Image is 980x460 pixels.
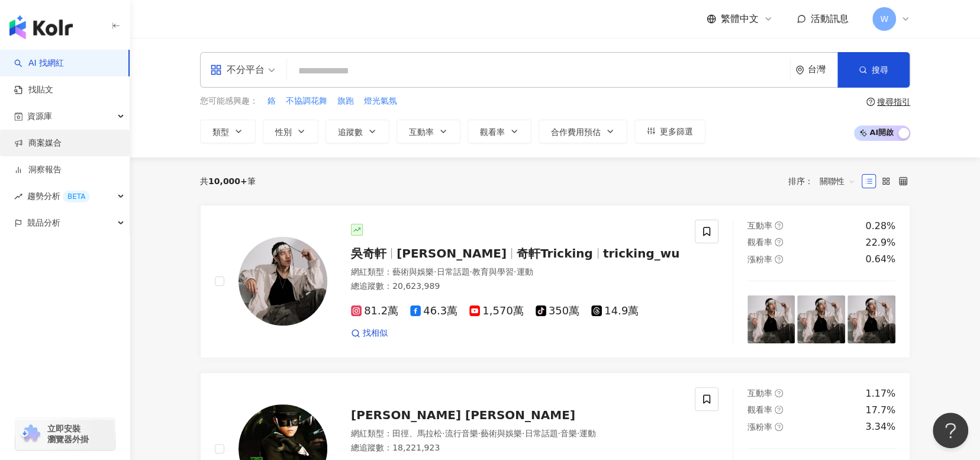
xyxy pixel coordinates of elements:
span: 藝術與娛樂 [481,429,522,438]
span: 奇軒Tricking [517,246,593,260]
span: 田徑、馬拉松 [392,429,442,438]
span: 類型 [212,127,229,137]
span: 趨勢分析 [27,183,90,210]
span: 10,000+ [208,176,247,186]
span: 鉻 [267,95,276,107]
button: 不協調花舞 [285,95,328,108]
div: 17.7% [865,404,895,417]
span: environment [795,66,804,75]
img: post-image [797,295,845,343]
div: 不分平台 [210,60,265,79]
div: 22.9% [865,236,895,249]
a: 找貼文 [14,84,53,96]
a: chrome extension立即安裝 瀏覽器外掛 [15,418,115,450]
span: 流行音樂 [444,429,478,438]
span: 資源庫 [27,103,52,130]
span: 旗跑 [337,95,354,107]
span: [PERSON_NAME] [PERSON_NAME] [351,408,575,422]
span: rise [14,192,22,201]
span: 互動率 [747,221,772,230]
span: 日常話題 [436,267,469,276]
button: 旗跑 [337,95,354,108]
img: logo [9,15,73,39]
span: 1,570萬 [469,305,524,317]
div: 網紅類型 ： [351,266,681,278]
span: 關聯性 [820,172,855,191]
div: 網紅類型 ： [351,428,681,440]
button: 觀看率 [468,120,531,143]
img: post-image [747,295,795,343]
span: 立即安裝 瀏覽器外掛 [47,423,89,445]
span: question-circle [775,406,783,414]
button: 搜尋 [837,52,910,88]
span: 性別 [275,127,292,137]
button: 鉻 [267,95,276,108]
span: · [577,429,579,438]
span: 競品分析 [27,210,60,236]
span: 46.3萬 [410,305,457,317]
span: · [469,267,472,276]
span: W [880,12,888,25]
span: question-circle [775,221,783,230]
span: 觀看率 [747,237,772,247]
button: 類型 [200,120,256,143]
span: 81.2萬 [351,305,398,317]
span: 互動率 [747,388,772,398]
a: searchAI 找網紅 [14,57,64,69]
span: 觀看率 [747,405,772,414]
button: 互動率 [396,120,460,143]
span: 漲粉率 [747,255,772,264]
span: [PERSON_NAME] [396,246,507,260]
span: 14.9萬 [591,305,639,317]
span: 運動 [579,429,596,438]
button: 燈光氣氛 [363,95,398,108]
span: 藝術與娛樂 [392,267,434,276]
div: 0.64% [865,253,895,266]
span: 日常話題 [524,429,557,438]
span: 350萬 [536,305,579,317]
span: · [522,429,524,438]
span: 觀看率 [480,127,505,137]
div: 排序： [788,172,862,191]
div: 3.34% [865,420,895,433]
span: 找相似 [363,327,388,339]
span: 繁體中文 [721,12,759,25]
span: 互動率 [409,127,434,137]
span: · [557,429,560,438]
button: 性別 [263,120,318,143]
div: 台灣 [808,65,837,75]
span: question-circle [866,98,875,106]
a: 洞察報告 [14,164,62,176]
span: · [442,429,444,438]
span: 搜尋 [872,65,888,75]
span: 燈光氣氛 [364,95,397,107]
span: · [478,429,480,438]
button: 追蹤數 [325,120,389,143]
img: chrome extension [19,424,42,443]
span: 追蹤數 [338,127,363,137]
span: 漲粉率 [747,422,772,432]
span: 更多篩選 [660,127,693,136]
div: 0.28% [865,220,895,233]
div: 搜尋指引 [877,97,910,107]
div: 共 筆 [200,176,256,186]
span: 吳奇軒 [351,246,386,260]
button: 合作費用預估 [539,120,627,143]
span: 音樂 [560,429,577,438]
span: question-circle [775,389,783,397]
span: 您可能感興趣： [200,95,258,107]
img: KOL Avatar [238,237,327,326]
span: question-circle [775,238,783,246]
span: · [434,267,436,276]
span: appstore [210,64,222,76]
span: 合作費用預估 [551,127,601,137]
span: question-circle [775,255,783,263]
img: post-image [847,295,895,343]
button: 更多篩選 [634,120,705,143]
div: 總追蹤數 ： 18,221,923 [351,442,681,454]
div: BETA [63,191,90,202]
span: 教育與學習 [472,267,514,276]
span: tricking_wu [603,246,680,260]
a: 找相似 [351,327,388,339]
span: · [514,267,516,276]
